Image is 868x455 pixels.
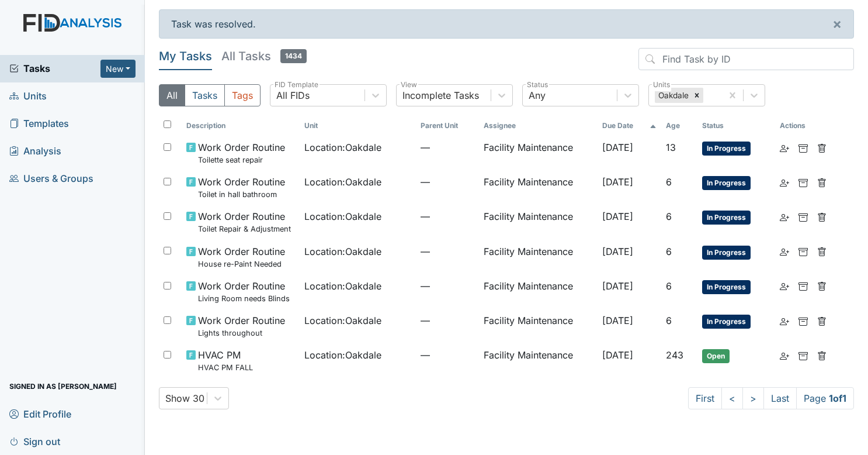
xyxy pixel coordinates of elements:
[479,240,597,274] td: Facility Maintenance
[817,175,827,189] a: Delete
[9,87,47,105] span: Units
[817,279,827,293] a: Delete
[666,211,672,222] span: 6
[688,387,722,409] a: First
[832,15,842,32] span: ×
[702,280,751,294] span: In Progress
[742,387,764,409] a: >
[198,313,285,339] span: Work Order Routine Lights throughout
[304,313,381,328] span: Location : Oakdale
[416,116,479,136] th: Toggle SortBy
[159,9,854,39] div: Task was resolved.
[655,88,690,103] div: Oakdale
[798,244,808,258] a: Archive
[666,246,672,257] span: 6
[159,48,212,64] h5: My Tasks
[198,154,285,166] small: Toilette seat repair
[817,244,827,258] a: Delete
[479,343,597,378] td: Facility Maintenance
[666,315,672,326] span: 6
[304,140,381,154] span: Location : Oakdale
[798,175,808,189] a: Archive
[182,116,300,136] th: Toggle SortBy
[602,142,633,153] span: [DATE]
[224,84,261,106] button: Tags
[304,348,381,362] span: Location : Oakdale
[280,49,307,63] span: 1434
[602,246,633,257] span: [DATE]
[529,88,546,102] div: Any
[798,348,808,362] a: Archive
[702,176,751,190] span: In Progress
[829,392,846,404] strong: 1 of 1
[198,362,253,373] small: HVAC PM FALL
[9,405,71,423] span: Edit Profile
[159,84,261,106] div: Type filter
[697,116,775,136] th: Toggle SortBy
[421,313,474,328] span: —
[479,116,597,136] th: Assignee
[304,279,381,293] span: Location : Oakdale
[666,280,672,292] span: 6
[9,142,61,160] span: Analysis
[798,279,808,293] a: Archive
[304,175,381,189] span: Location : Oakdale
[598,116,661,136] th: Toggle SortBy
[165,391,204,405] div: Show 30
[702,142,751,156] span: In Progress
[421,140,474,154] span: —
[402,88,479,102] div: Incomplete Tasks
[702,349,730,363] span: Open
[304,209,381,223] span: Location : Oakdale
[775,116,834,136] th: Actions
[798,140,808,154] a: Archive
[300,116,416,136] th: Toggle SortBy
[602,315,633,326] span: [DATE]
[702,246,751,260] span: In Progress
[661,116,697,136] th: Toggle SortBy
[817,313,827,328] a: Delete
[688,387,854,409] nav: task-pagination
[666,349,683,361] span: 243
[479,274,597,309] td: Facility Maintenance
[602,280,633,292] span: [DATE]
[198,293,290,304] small: Living Room needs Blinds
[9,377,117,395] span: Signed in as [PERSON_NAME]
[198,279,290,304] span: Work Order Routine Living Room needs Blinds
[185,84,225,106] button: Tasks
[421,209,474,223] span: —
[479,205,597,239] td: Facility Maintenance
[198,223,291,235] small: Toilet Repair & Adjustment
[198,175,285,200] span: Work Order Routine Toilet in hall bathroom
[666,176,672,188] span: 6
[198,189,285,200] small: Toilet in hall bathroom
[304,244,381,258] span: Location : Oakdale
[479,136,597,170] td: Facility Maintenance
[602,349,633,361] span: [DATE]
[100,60,136,78] button: New
[666,142,676,153] span: 13
[198,140,285,166] span: Work Order Routine Toilette seat repair
[9,432,60,450] span: Sign out
[798,209,808,223] a: Archive
[164,120,171,128] input: Toggle All Rows Selected
[796,387,854,409] span: Page
[9,61,100,75] a: Tasks
[763,387,797,409] a: Last
[198,258,285,270] small: House re-Paint Needed
[638,48,854,70] input: Find Task by ID
[702,211,751,225] span: In Progress
[821,10,853,38] button: ×
[9,170,93,188] span: Users & Groups
[479,309,597,343] td: Facility Maintenance
[721,387,743,409] a: <
[602,211,633,222] span: [DATE]
[817,348,827,362] a: Delete
[421,244,474,258] span: —
[421,175,474,189] span: —
[198,244,285,270] span: Work Order Routine House re-Paint Needed
[198,209,291,235] span: Work Order Routine Toilet Repair & Adjustment
[817,209,827,223] a: Delete
[198,348,253,373] span: HVAC PM HVAC PM FALL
